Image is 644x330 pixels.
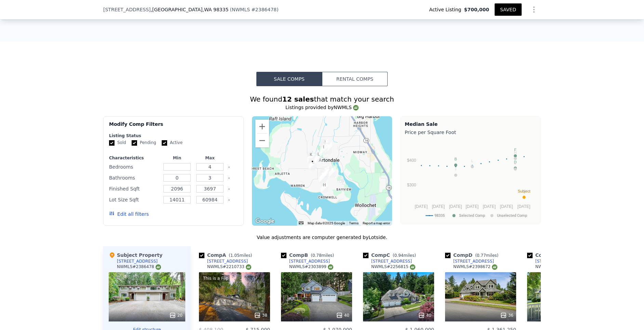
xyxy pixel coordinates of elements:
span: # 2386478 [251,7,277,12]
button: Edit all filters [109,211,149,217]
img: NWMLS Logo [328,264,333,270]
text: $300 [407,183,416,187]
a: [STREET_ADDRESS] [281,259,330,264]
div: [STREET_ADDRESS] [289,259,330,264]
div: [STREET_ADDRESS] [453,259,494,264]
button: Rental Comps [322,72,388,86]
span: ( miles) [226,253,255,258]
img: NWMLS Logo [410,264,415,270]
img: Google [254,217,276,226]
div: Bedrooms [109,162,159,172]
div: [STREET_ADDRESS] [117,259,158,264]
div: Comp B [281,252,337,259]
div: Finished Sqft [109,184,159,194]
div: Modify Comp Filters [109,121,238,133]
text: [DATE] [449,204,462,209]
a: [STREET_ADDRESS] [445,259,494,264]
div: 3819 73rd Avenue Ct NW [309,159,317,171]
div: NWMLS # 2210733 [207,264,251,270]
div: Comp E [527,252,576,259]
span: ( miles) [472,253,501,258]
div: 6631 Cromwell Beach Dr NW [321,182,328,193]
span: 0.77 [477,253,486,258]
div: 2906 65th Avenue Ct NW [319,171,327,183]
img: NWMLS Logo [246,264,251,270]
text: B [454,157,457,161]
button: Sale Comps [256,72,322,86]
button: Clear [228,177,230,180]
svg: A chart. [405,137,536,223]
div: Max [195,155,225,161]
div: NWMLS # 2256815 [371,264,415,270]
div: Min [162,155,192,161]
div: 6902 Silver Springs Dr NW [315,151,322,162]
div: 5322 64th Ave NW [321,139,328,150]
div: Listings provided by NWMLS [103,104,541,111]
a: [STREET_ADDRESS] [527,259,576,264]
text: Unselected Comp [497,213,527,218]
div: 7409 44th Street Ct NW [307,151,315,163]
div: Median Sale [405,121,536,128]
div: Characteristics [109,155,159,161]
text: [DATE] [432,204,445,209]
text: 98335 [434,213,445,218]
div: 3912 73rd Avenue NW [309,158,316,170]
text: Subject [518,189,531,193]
div: 38 [254,312,267,319]
div: Lot Size Sqft [109,195,159,204]
text: [DATE] [518,204,531,209]
div: 5011 64th Ave NW [320,144,327,155]
strong: 12 sales [282,95,314,103]
text: $400 [407,158,416,163]
button: Clear [228,199,230,201]
span: NWMLS [232,7,250,12]
text: [DATE] [466,204,479,209]
div: Listing Status [109,133,238,138]
a: Terms (opens in new tab) [349,221,359,225]
span: 0.94 [394,253,403,258]
div: Subject Property [109,252,162,259]
input: Active [162,140,167,146]
div: 40 [418,312,431,319]
div: Comp A [199,252,255,259]
input: Pending [132,140,137,146]
div: 36 [500,312,513,319]
text: J [514,161,516,165]
span: 0.78 [312,253,322,258]
span: ( miles) [390,253,419,258]
span: , [GEOGRAPHIC_DATA] [151,6,229,13]
div: [STREET_ADDRESS] [207,259,248,264]
button: Clear [228,188,230,190]
a: Report a map error [363,221,390,225]
label: Active [162,140,183,146]
button: Zoom in [255,120,269,133]
span: ( miles) [308,253,337,258]
div: Comp D [445,252,501,259]
div: NWMLS # 2386478 [117,264,161,270]
text: [DATE] [500,204,513,209]
label: Sold [109,140,126,146]
text: I [455,167,456,171]
span: [STREET_ADDRESS] [103,6,151,13]
text: Selected Comp [459,213,485,218]
button: Show Options [527,3,541,16]
button: SAVED [495,3,522,16]
span: Map data ©2025 Google [308,221,345,225]
div: NWMLS # 2303899 [289,264,333,270]
button: Zoom out [255,134,269,147]
div: [STREET_ADDRESS] [535,259,576,264]
div: [STREET_ADDRESS] [371,259,412,264]
div: Price per Square Foot [405,128,536,137]
div: 3316 63rd Ave NW [322,166,329,178]
span: $700,000 [464,6,489,13]
a: Open this area in Google Maps (opens a new window) [254,217,276,226]
button: Clear [228,166,230,169]
a: [STREET_ADDRESS] [363,259,412,264]
div: ( ) [230,6,279,13]
div: NWMLS # 2230680 [535,264,579,270]
div: Value adjustments are computer generated by Lotside . [103,234,541,241]
text: H [514,150,517,155]
img: NWMLS Logo [492,264,497,270]
text: L [471,159,473,163]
